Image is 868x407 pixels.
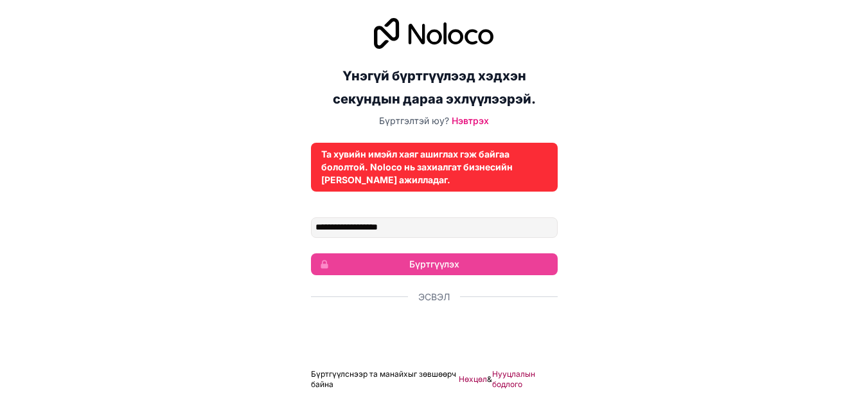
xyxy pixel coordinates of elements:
font: Бүртгүүлэх [409,258,459,269]
font: Эсвэл [418,291,450,302]
font: Үнэгүй бүртгүүлээд хэдхэн секундын дараа эхлүүлээрэй. [333,68,536,107]
a: Нөхцөл [459,374,487,384]
font: Бүртгүүлснээр та манайхыг зөвшөөрч байна [311,369,456,389]
font: Та хувийн имэйл хаяг ашиглах гэж байгаа бололтой. Noloco нь захиалгат бизнесийн [PERSON_NAME] ажи... [321,149,513,185]
button: Бүртгүүлэх [311,253,558,275]
font: Бүртгэлтэй юу? [379,115,449,126]
font: & [487,374,492,384]
a: Нэвтрэх [452,115,489,126]
iframe: Google товчлуураар нэвтэрнэ үү [305,318,564,346]
input: Имэйл хаяг [311,217,558,238]
a: Нууцлалын бодлого [492,369,557,390]
font: Нууцлалын бодлого [492,369,535,389]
